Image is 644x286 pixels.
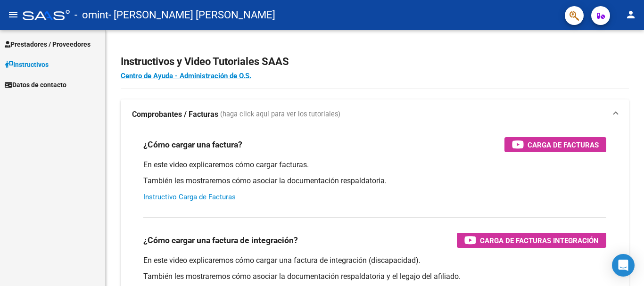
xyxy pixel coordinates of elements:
span: - omint [74,5,108,25]
mat-expansion-panel-header: Comprobantes / Facturas (haga click aquí para ver los tutoriales) [121,99,629,130]
mat-icon: person [625,9,636,20]
p: En este video explicaremos cómo cargar una factura de integración (discapacidad). [143,255,606,266]
p: También les mostraremos cómo asociar la documentación respaldatoria y el legajo del afiliado. [143,271,606,282]
span: Instructivos [5,59,49,70]
span: Datos de contacto [5,80,66,90]
a: Centro de Ayuda - Administración de O.S. [121,72,251,80]
strong: Comprobantes / Facturas [132,109,218,120]
span: Carga de Facturas [528,139,599,151]
h3: ¿Cómo cargar una factura? [143,138,242,151]
div: Open Intercom Messenger [612,254,635,277]
h2: Instructivos y Video Tutoriales SAAS [121,53,629,71]
button: Carga de Facturas [504,137,606,152]
span: - [PERSON_NAME] [PERSON_NAME] [108,5,275,25]
h3: ¿Cómo cargar una factura de integración? [143,234,298,247]
span: (haga click aquí para ver los tutoriales) [220,109,340,120]
mat-icon: menu [8,9,19,20]
a: Instructivo Carga de Facturas [143,193,236,201]
span: Prestadores / Proveedores [5,39,91,49]
button: Carga de Facturas Integración [457,233,606,248]
p: En este video explicaremos cómo cargar facturas. [143,160,606,170]
p: También les mostraremos cómo asociar la documentación respaldatoria. [143,176,606,186]
span: Carga de Facturas Integración [480,235,599,246]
